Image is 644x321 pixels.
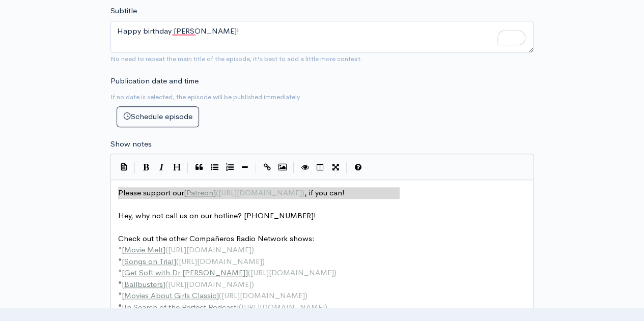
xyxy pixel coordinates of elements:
button: Insert Horizontal Line [237,160,253,175]
span: Hey, why not call us on our hotline? [PHONE_NUMBER]! [118,211,316,220]
button: Generic List [207,160,222,175]
span: Please support our [118,188,184,197]
span: Check out the other Compañeros Radio Network shows: [118,234,315,243]
i: | [256,162,257,173]
span: ( [165,279,168,289]
span: ] [245,268,248,277]
textarea: To enrich screen reader interactions, please activate Accessibility in Grammarly extension settings [110,21,534,53]
span: [URL][DOMAIN_NAME] [218,188,302,197]
button: Toggle Fullscreen [328,160,343,175]
span: [ [122,245,124,254]
button: Heading [169,160,184,175]
span: [ [184,188,186,197]
span: In Search of the Perfect Podcast [124,302,236,312]
span: Movie Melt [124,245,163,254]
span: ] [216,290,219,300]
button: Toggle Preview [297,160,313,175]
button: Numbered List [222,160,237,175]
span: ) [262,256,265,266]
i: | [134,162,135,173]
label: Show notes [110,138,152,150]
button: Bold [138,160,154,175]
span: [URL][DOMAIN_NAME] [179,256,262,266]
span: ] [163,245,165,254]
button: Insert Image [275,160,290,175]
span: ] [174,256,176,266]
span: ( [165,245,168,254]
span: [ [122,302,124,312]
span: ( [248,268,250,277]
button: Toggle Side by Side [313,160,328,175]
span: Ballbusters [124,279,163,289]
label: Subtitle [110,5,137,17]
span: ] [163,279,165,289]
span: [ [122,268,124,277]
button: Italic [154,160,169,175]
span: ( [176,256,179,266]
span: Songs on Trial [124,256,174,266]
span: [URL][DOMAIN_NAME] [168,279,251,289]
small: No need to repeat the main title of the episode, it's best to add a little more context. [110,54,362,63]
span: , if you can! [304,188,345,197]
span: Get Soft with Dr [PERSON_NAME] [124,268,245,277]
span: ) [325,302,327,312]
span: ) [302,188,304,197]
span: [URL][DOMAIN_NAME] [221,290,305,300]
span: ] [236,302,239,312]
span: ( [216,188,218,197]
span: [ [122,279,124,289]
button: Schedule episode [117,106,199,127]
i: | [293,162,294,173]
small: If no date is selected, the episode will be published immediately. [110,93,301,101]
i: | [187,162,188,173]
button: Create Link [260,160,275,175]
span: ( [219,290,221,300]
span: Patreon [186,188,213,197]
span: [ [122,290,124,300]
span: ) [334,268,337,277]
span: ) [251,245,254,254]
span: [URL][DOMAIN_NAME] [241,302,325,312]
span: [ [122,256,124,266]
span: ) [305,290,307,300]
i: | [346,162,347,173]
button: Markdown Guide [350,160,366,175]
span: ] [213,188,216,197]
button: Quote [191,160,207,175]
span: ) [251,279,254,289]
span: Movies About Girls Classic [124,290,216,300]
span: ( [239,302,241,312]
span: [URL][DOMAIN_NAME] [250,268,334,277]
span: [URL][DOMAIN_NAME] [168,245,251,254]
label: Publication date and time [110,75,199,87]
button: Insert Show Notes Template [116,159,131,174]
